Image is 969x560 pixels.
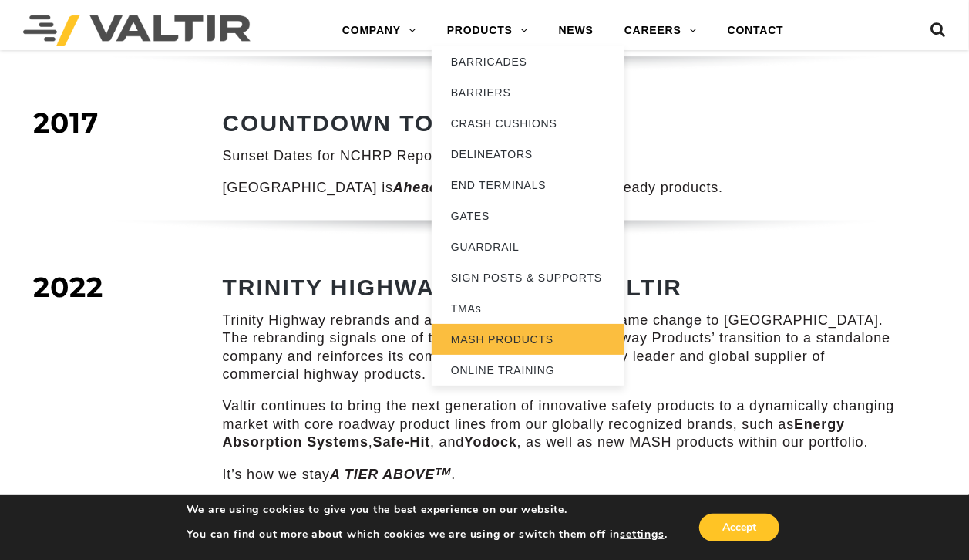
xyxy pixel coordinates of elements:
[34,106,99,140] span: 2017
[223,397,905,451] p: Valtir continues to bring the next generation of innovative safety products to a dynamically chan...
[432,46,624,77] a: BARRICADES
[393,180,531,195] em: Ahead of the Curve
[223,466,905,484] p: It’s how we stay .
[432,170,624,201] a: END TERMINALS
[432,108,624,139] a: CRASH CUSHIONS
[187,503,668,517] p: We are using cookies to give you the best experience on our website.
[432,293,624,324] a: TMAs
[223,275,683,300] strong: TRINITY HIGHWAY BECOMES VALTIR
[432,201,624,231] a: GATES
[223,110,517,136] strong: COUNTDOWN TO MASH
[223,312,905,384] p: Trinity Highway rebrands and announces an exciting new name change to [GEOGRAPHIC_DATA]. The rebr...
[373,434,430,450] strong: Safe-Hit
[432,231,624,262] a: GUARDRAIL
[223,179,905,197] p: [GEOGRAPHIC_DATA] is with MASH ready products.
[23,15,251,46] img: Valtir
[34,270,103,304] span: 2022
[432,15,543,46] a: PRODUCTS
[435,466,451,477] sup: TM
[432,355,624,386] a: ONLINE TRAINING
[609,15,712,46] a: CAREERS
[432,324,624,355] a: MASH PRODUCTS
[223,147,905,165] p: Sunset Dates for NCHRP Report 350 to MASH begins.
[464,434,516,450] strong: Yodock
[620,528,664,541] button: settings
[187,528,668,541] p: You can find out more about which cookies we are using or switch them off in .
[330,467,451,482] em: A TIER ABOVE
[432,139,624,170] a: DELINEATORS
[327,15,432,46] a: COMPANY
[543,15,609,46] a: NEWS
[432,262,624,293] a: SIGN POSTS & SUPPORTS
[699,514,779,541] button: Accept
[712,15,799,46] a: CONTACT
[432,77,624,108] a: BARRIERS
